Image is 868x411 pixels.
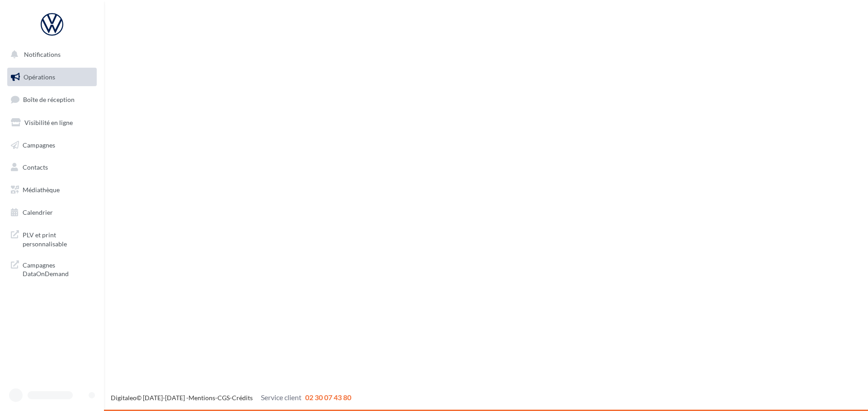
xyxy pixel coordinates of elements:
span: Calendrier [23,208,53,216]
span: Campagnes DataOnDemand [23,259,93,278]
a: Médiathèque [5,180,99,199]
span: Opérations [24,73,55,81]
a: CGS [217,394,230,402]
span: Médiathèque [23,186,60,194]
span: Visibilité en ligne [24,119,73,126]
span: Boîte de réception [23,96,75,103]
a: Opérations [5,68,99,87]
a: Mentions [189,394,215,402]
span: Notifications [24,51,61,58]
a: Contacts [5,158,99,177]
a: Crédits [232,394,253,402]
span: © [DATE]-[DATE] - - - [111,394,351,402]
span: PLV et print personnalisable [23,229,93,248]
a: Boîte de réception [5,90,99,109]
span: Service client [261,393,302,402]
a: Digitaleo [111,394,137,402]
a: PLV et print personnalisable [5,225,99,252]
button: Notifications [5,45,95,64]
a: Calendrier [5,203,99,222]
a: Campagnes [5,136,99,155]
a: Campagnes DataOnDemand [5,255,99,282]
a: Visibilité en ligne [5,113,99,132]
span: Contacts [23,163,48,171]
span: 02 30 07 43 80 [305,393,351,402]
span: Campagnes [23,141,55,148]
